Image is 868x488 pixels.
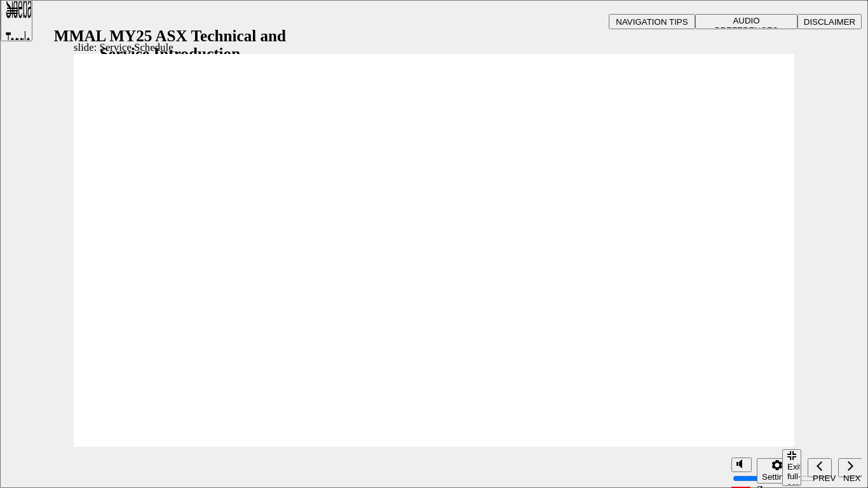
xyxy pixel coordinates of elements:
[733,473,815,484] input: volume
[695,14,797,29] button: AUDIO PREFERENCES
[804,17,855,27] span: DISCLAIMER
[808,458,832,477] button: Previous (Ctrl+Alt+Comma)
[725,447,776,488] div: misc controls
[616,17,688,27] span: NAVIGATION TIPS
[813,473,827,483] div: PREV
[797,14,862,29] button: DISCLAIMER
[782,447,862,488] nav: slide navigation
[843,473,857,483] div: NEXT
[715,16,778,35] span: AUDIO PREFERENCES
[609,14,695,29] button: NAVIGATION TIPS
[757,458,797,484] button: Settings
[838,458,862,477] button: Next (Ctrl+Alt+Period)
[782,449,801,486] button: Exit full-screen (Ctrl+Alt+F)
[762,472,792,482] div: Settings
[731,457,752,472] button: Mute (Ctrl+Alt+M)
